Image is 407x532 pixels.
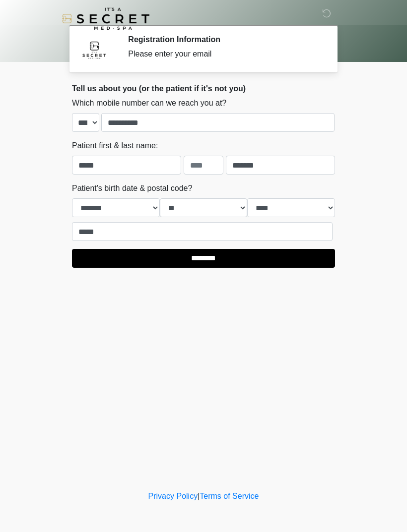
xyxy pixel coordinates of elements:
[128,35,320,44] h2: Registration Information
[72,84,335,93] h2: Tell us about you (or the patient if it's not you)
[72,182,192,194] label: Patient's birth date & postal code?
[62,7,149,30] img: It's A Secret Med Spa Logo
[79,35,109,64] img: Agent Avatar
[200,492,259,500] a: Terms of Service
[198,492,200,500] a: |
[72,140,158,152] label: Patient first & last name:
[148,492,198,500] a: Privacy Policy
[128,48,320,60] div: Please enter your email
[72,97,226,109] label: Which mobile number can we reach you at?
